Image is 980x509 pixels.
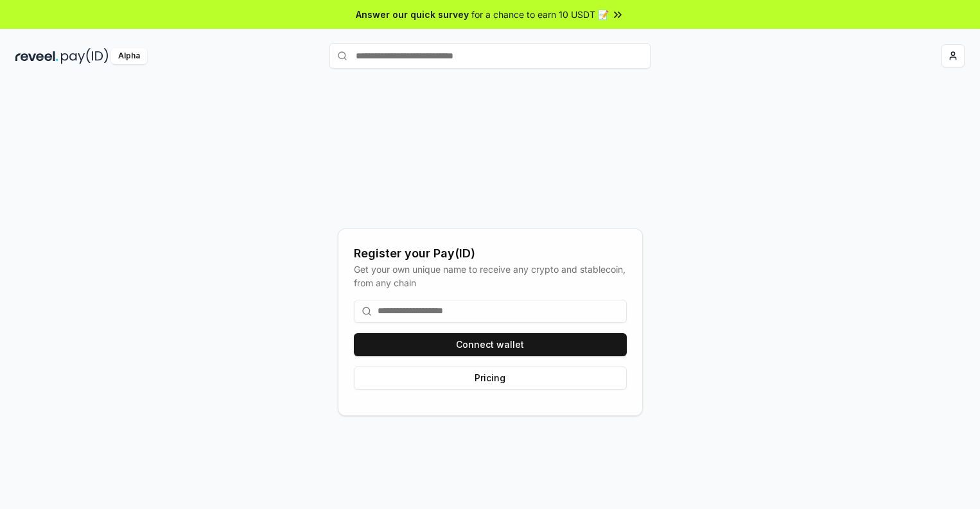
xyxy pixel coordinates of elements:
span: for a chance to earn 10 USDT 📝 [471,8,609,21]
div: Alpha [111,48,147,64]
div: Get your own unique name to receive any crypto and stablecoin, from any chain [354,263,627,289]
img: pay_id [61,48,109,64]
img: reveel_dark [15,48,58,64]
button: Connect wallet [354,333,627,356]
button: Pricing [354,367,627,390]
div: Register your Pay(ID) [354,245,627,263]
span: Answer our quick survey [356,8,469,21]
